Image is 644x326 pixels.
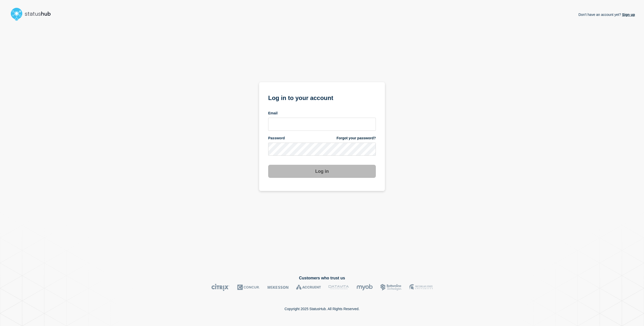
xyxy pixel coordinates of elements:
[578,9,635,21] p: Don't have an account yet?
[329,284,349,291] img: DataVita logo
[268,143,376,156] input: password input
[296,284,321,291] img: Accruent logo
[356,284,373,291] img: myob logo
[268,93,376,102] h1: Log in to your account
[9,6,57,22] img: StatusHub logo
[268,136,285,141] span: Password
[267,284,289,291] img: McKesson logo
[409,284,433,291] img: MSU logo
[211,284,230,291] img: Citrix logo
[380,284,402,291] img: Bottomline logo
[237,284,260,291] img: Concur logo
[9,276,635,280] h2: Customers who trust us
[285,307,359,311] p: Copyright 2025 StatusHub. All Rights Reserved.
[621,13,635,17] a: Sign up
[268,165,376,178] button: Log in
[268,118,376,131] input: email input
[337,136,376,141] a: Forgot your password?
[268,111,277,116] span: Email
